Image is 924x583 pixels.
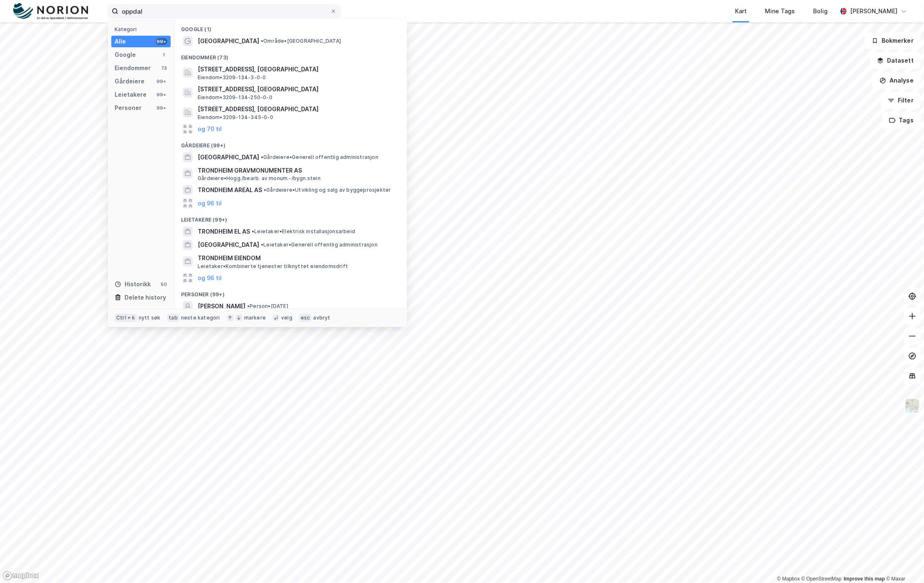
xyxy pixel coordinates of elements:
span: Gårdeiere • Utvikling og salg av byggeprosjekter [264,187,391,193]
div: 99+ [156,38,167,45]
span: Eiendom • 3209-134-345-0-0 [198,114,273,121]
div: 99+ [156,91,167,98]
span: [STREET_ADDRESS], [GEOGRAPHIC_DATA] [198,104,397,114]
button: Tags [882,112,921,129]
div: Google (1) [174,20,407,34]
a: Mapbox homepage [2,571,39,581]
iframe: Chat Widget [882,543,924,583]
span: [GEOGRAPHIC_DATA] [198,36,259,46]
div: Personer (99+) [174,285,407,300]
div: tab [167,314,179,322]
span: [STREET_ADDRESS], [GEOGRAPHIC_DATA] [198,84,397,94]
span: [GEOGRAPHIC_DATA] [198,152,259,162]
span: Gårdeiere • Generell offentlig administrasjon [261,154,378,161]
div: Eiendommer (73) [174,48,407,63]
span: Eiendom • 3209-134-3-0-0 [198,74,266,81]
span: TRONDHEIM GRAVMONUMENTER AS [198,166,397,176]
span: Leietaker • Kombinerte tjenester tilknyttet eiendomsdrift [198,263,348,270]
div: Kart [735,6,747,16]
div: Kontrollprogram for chat [882,543,924,583]
div: Ctrl + k [115,314,137,322]
div: 99+ [156,105,167,111]
button: og 70 til [198,124,222,134]
span: Person • [DATE] [247,303,288,310]
span: Leietaker • Generell offentlig administrasjon [261,241,377,248]
span: • [261,154,263,160]
span: [STREET_ADDRESS], [GEOGRAPHIC_DATA] [198,64,397,74]
span: • [247,303,250,309]
div: avbryt [313,315,330,321]
div: Gårdeiere (99+) [174,136,407,151]
div: Alle [115,37,126,46]
div: Gårdeiere [115,76,145,86]
span: • [252,228,254,234]
div: esc [299,314,312,322]
div: neste kategori [181,315,220,321]
a: Mapbox [777,576,800,582]
span: Leietaker • Elektrisk installasjonsarbeid [252,228,355,235]
button: Bokmerker [865,32,921,49]
button: Datasett [870,52,921,69]
div: Leietakere [115,90,147,100]
div: Personer [115,103,142,113]
button: Filter [881,92,921,109]
img: Z [904,398,920,414]
img: norion-logo.80e7a08dc31c2e691866.png [13,3,88,20]
div: Kategori [115,26,171,32]
div: Eiendommer [115,63,151,73]
div: Google [115,50,136,60]
span: TRONDHEIM AREAL AS [198,185,262,195]
div: 1 [161,51,167,58]
span: Område • [GEOGRAPHIC_DATA] [261,38,341,44]
div: Leietakere (99+) [174,210,407,225]
span: [GEOGRAPHIC_DATA] [198,240,259,250]
span: Eiendom • 3209-134-250-0-0 [198,94,272,101]
span: TRONDHEIM EIENDOM [198,253,397,263]
div: markere [244,315,266,321]
div: 50 [161,281,167,288]
div: Bolig [813,6,828,16]
div: Delete history [125,293,166,302]
div: nytt søk [139,315,161,321]
button: og 96 til [198,198,222,208]
button: Analyse [873,72,921,89]
a: OpenStreetMap [801,576,842,582]
input: Søk på adresse, matrikkel, gårdeiere, leietakere eller personer [118,5,330,17]
a: Improve this map [844,576,885,582]
button: og 96 til [198,273,222,283]
div: [PERSON_NAME] [850,6,897,16]
span: • [264,187,266,193]
span: [PERSON_NAME] [198,301,245,311]
div: Historikk [115,279,151,289]
span: TRONDHEIM EL AS [198,227,250,237]
div: velg [281,315,292,321]
span: Gårdeiere • Hogg./bearb. av monum.-/bygn.stein [198,175,321,182]
div: 73 [161,65,167,71]
div: 99+ [156,78,167,85]
span: • [261,241,263,248]
span: • [261,38,263,44]
div: Mine Tags [765,6,795,16]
